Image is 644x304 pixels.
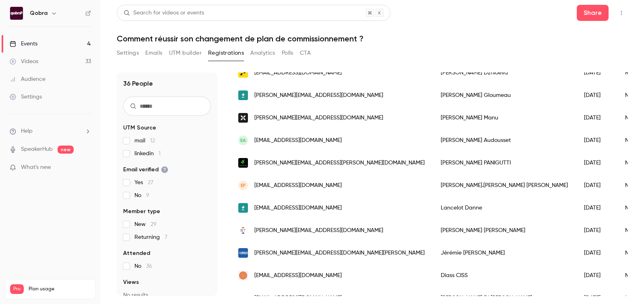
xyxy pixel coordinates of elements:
[148,180,153,185] span: 27
[238,293,248,303] img: legalplace.fr
[576,62,617,84] div: [DATE]
[254,159,425,167] span: [PERSON_NAME][EMAIL_ADDRESS][PERSON_NAME][DOMAIN_NAME]
[145,47,162,60] button: Emails
[433,62,576,84] div: [PERSON_NAME] Dzhioeva
[254,271,342,280] span: [EMAIL_ADDRESS][DOMAIN_NAME]
[576,152,617,174] div: [DATE]
[433,197,576,219] div: Lancelot Danne
[150,138,155,144] span: 12
[123,291,211,299] p: No results
[433,107,576,129] div: [PERSON_NAME] Manu
[208,47,244,60] button: Registrations
[240,137,246,144] span: EA
[238,226,248,235] img: sidetrade.com
[238,203,248,213] img: go-electra.com
[21,163,51,172] span: What's new
[576,197,617,219] div: [DATE]
[577,5,609,21] button: Share
[165,234,167,240] span: 7
[576,174,617,197] div: [DATE]
[238,271,248,280] img: dayuse.com
[433,242,576,264] div: Jérémie [PERSON_NAME]
[433,129,576,152] div: [PERSON_NAME] Audousset
[433,84,576,107] div: [PERSON_NAME] Gloumeau
[117,47,139,60] button: Settings
[282,47,293,60] button: Polls
[10,7,23,20] img: Qobra
[433,174,576,197] div: [PERSON_NAME].[PERSON_NAME] [PERSON_NAME]
[21,127,33,136] span: Help
[433,219,576,242] div: [PERSON_NAME] [PERSON_NAME]
[134,137,155,145] span: mail
[134,179,153,187] span: Yes
[134,150,161,158] span: linkedin
[250,47,275,60] button: Analytics
[123,166,168,174] span: Email verified
[10,75,45,83] div: Audience
[254,294,342,302] span: [EMAIL_ADDRESS][DOMAIN_NAME]
[134,262,152,270] span: No
[151,222,157,227] span: 29
[238,90,248,100] img: go-electra.com
[576,129,617,152] div: [DATE]
[576,264,617,287] div: [DATE]
[21,145,53,154] a: SpeakerHub
[159,151,161,156] span: 1
[10,40,37,48] div: Events
[58,146,74,154] span: new
[433,264,576,287] div: Diass CISS
[10,93,42,101] div: Settings
[254,181,342,190] span: [EMAIL_ADDRESS][DOMAIN_NAME]
[576,219,617,242] div: [DATE]
[134,233,167,241] span: Returning
[238,68,248,78] img: payplug.com
[124,9,204,17] div: Search for videos or events
[169,47,202,60] button: UTM builder
[123,278,139,286] span: Views
[146,263,152,269] span: 36
[134,220,157,228] span: New
[241,182,246,189] span: ef
[254,114,383,122] span: [PERSON_NAME][EMAIL_ADDRESS][DOMAIN_NAME]
[29,286,91,292] span: Plan usage
[123,124,156,132] span: UTM Source
[134,191,149,199] span: No
[254,136,342,145] span: [EMAIL_ADDRESS][DOMAIN_NAME]
[10,284,24,294] span: Pro
[254,91,383,100] span: [PERSON_NAME][EMAIL_ADDRESS][DOMAIN_NAME]
[300,47,311,60] button: CTA
[576,107,617,129] div: [DATE]
[238,248,248,258] img: fr.urgo.com
[123,207,160,216] span: Member type
[30,9,47,17] h6: Qobra
[254,226,383,235] span: [PERSON_NAME][EMAIL_ADDRESS][DOMAIN_NAME]
[254,249,425,257] span: [PERSON_NAME][EMAIL_ADDRESS][DOMAIN_NAME][PERSON_NAME]
[254,204,342,212] span: [EMAIL_ADDRESS][DOMAIN_NAME]
[576,242,617,264] div: [DATE]
[238,113,248,123] img: qonto.com
[576,84,617,107] div: [DATE]
[123,79,153,88] h1: 36 People
[238,158,248,168] img: jobteaser.com
[433,152,576,174] div: [PERSON_NAME] PANIGUTTI
[10,127,91,136] li: help-dropdown-opener
[123,249,150,257] span: Attended
[117,34,628,43] h1: Comment réussir son changement de plan de commissionnement ?
[10,58,38,66] div: Videos
[146,193,149,198] span: 9
[254,69,342,77] span: [EMAIL_ADDRESS][DOMAIN_NAME]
